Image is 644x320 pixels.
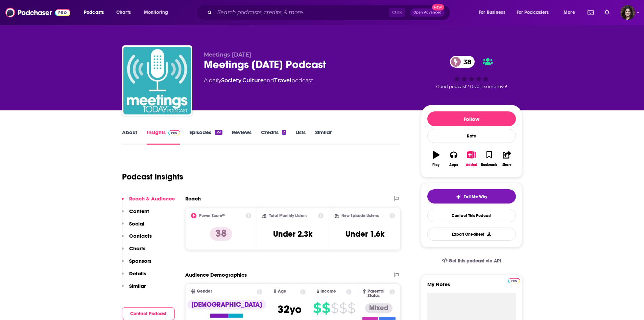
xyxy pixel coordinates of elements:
button: open menu [79,7,113,18]
div: A daily podcast [204,77,313,85]
button: Follow [427,111,516,126]
span: For Podcasters [517,8,549,17]
a: Society [221,77,241,84]
h3: Under 2.3k [273,229,312,239]
p: Contacts [129,233,152,239]
span: Income [320,289,336,294]
button: open menu [139,7,177,18]
span: New [432,4,444,10]
button: open menu [474,7,514,18]
button: Open AdvancedNew [410,8,445,17]
h2: Total Monthly Listens [269,213,307,218]
button: Social [122,220,144,233]
button: Sponsors [122,258,151,270]
p: Similar [129,283,146,289]
a: Lists [295,129,306,145]
div: Rate [427,129,516,143]
span: Ctrl K [389,8,405,17]
button: open menu [512,7,559,18]
div: Added [466,163,477,167]
a: Contact This Podcast [427,209,516,222]
span: $ [348,303,355,314]
span: $ [339,303,347,314]
h2: Audience Demographics [185,272,247,278]
span: More [564,8,575,17]
span: and [264,77,274,84]
a: Culture [242,77,264,84]
a: InsightsPodchaser Pro [147,129,180,145]
p: Details [129,270,146,277]
span: For Business [479,8,505,17]
img: User Profile [620,5,635,20]
h1: Podcast Insights [122,172,183,182]
p: Social [129,220,144,227]
span: Age [278,289,286,294]
button: Export One-Sheet [427,228,516,241]
input: Search podcasts, credits, & more... [215,7,389,18]
button: open menu [559,7,583,18]
img: tell me why sparkle [456,194,461,199]
div: [DEMOGRAPHIC_DATA] [187,300,266,310]
a: Episodes351 [189,129,222,145]
div: Mixed [365,303,392,313]
span: , [241,77,242,84]
a: About [122,129,137,145]
img: Podchaser Pro [508,278,520,283]
p: Sponsors [129,258,151,264]
span: Good podcast? Give it some love! [436,84,507,89]
span: $ [331,303,338,314]
h2: New Episode Listens [341,213,379,218]
div: Play [432,163,439,167]
span: Tell Me Why [464,194,487,199]
h3: Under 1.6k [345,229,384,239]
span: Parental Status [367,289,388,298]
button: Reach & Audience [122,195,175,208]
p: 38 [210,227,232,241]
span: $ [313,303,321,314]
button: Charts [122,245,145,258]
button: Play [427,147,445,171]
a: Credits2 [261,129,286,145]
span: Meetings [DATE] [204,51,251,58]
label: My Notes [427,281,516,293]
a: Get this podcast via API [436,253,507,269]
a: 38 [450,56,475,68]
button: Contacts [122,233,152,245]
span: Get this podcast via API [449,258,501,264]
button: Content [122,208,149,220]
div: Apps [449,163,458,167]
div: 351 [215,130,222,135]
span: Logged in as amandavpr [620,5,635,20]
span: Monitoring [144,8,168,17]
a: Show notifications dropdown [585,7,596,18]
span: $ [322,303,330,314]
button: Contact Podcast [122,307,175,320]
span: Podcasts [84,8,104,17]
button: tell me why sparkleTell Me Why [427,189,516,204]
div: Search podcasts, credits, & more... [202,5,457,20]
span: Gender [197,289,212,294]
span: 38 [457,56,475,68]
div: Bookmark [481,163,497,167]
a: Charts [112,7,135,18]
span: Open Advanced [413,11,442,14]
div: Share [502,163,511,167]
a: Pro website [508,277,520,283]
div: 2 [282,130,286,135]
a: Travel [274,77,291,84]
img: Podchaser Pro [168,130,180,135]
h2: Power Score™ [199,213,225,218]
img: Podchaser - Follow, Share and Rate Podcasts [5,6,70,19]
a: Show notifications dropdown [602,7,612,18]
button: Share [498,147,516,171]
a: Meetings Today Podcast [123,47,191,114]
p: Reach & Audience [129,195,175,202]
button: Show profile menu [620,5,635,20]
span: Charts [116,8,131,17]
p: Content [129,208,149,214]
button: Apps [445,147,462,171]
button: Details [122,270,146,283]
span: 32 yo [278,303,302,316]
button: Added [462,147,480,171]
